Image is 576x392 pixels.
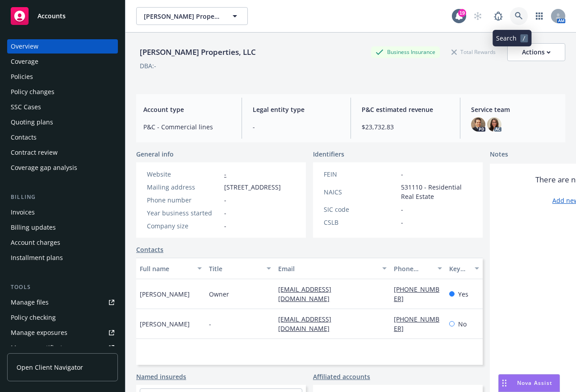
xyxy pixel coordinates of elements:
[7,283,118,292] div: Tools
[253,122,340,132] span: -
[136,149,174,159] span: General info
[143,122,231,132] span: P&C - Commercial lines
[278,285,337,303] a: [EMAIL_ADDRESS][DOMAIN_NAME]
[517,379,552,387] span: Nova Assist
[7,4,118,29] a: Accounts
[224,170,226,178] a: -
[458,289,468,299] span: Yes
[147,182,221,192] div: Mailing address
[209,264,261,273] div: Title
[11,235,60,250] div: Account charges
[394,315,439,333] a: [PHONE_NUMBER]
[458,319,467,329] span: No
[7,295,118,309] a: Manage files
[224,182,281,192] span: [STREET_ADDRESS]
[278,315,337,333] a: [EMAIL_ADDRESS][DOMAIN_NAME]
[7,39,118,54] a: Overview
[11,295,49,309] div: Manage files
[275,258,390,279] button: Email
[11,145,58,160] div: Contract review
[313,149,344,159] span: Identifiers
[324,218,397,227] div: CSLB
[11,220,56,235] div: Billing updates
[401,205,403,214] span: -
[224,195,226,205] span: -
[362,122,449,132] span: $23,732.83
[7,193,118,202] div: Billing
[401,169,403,179] span: -
[7,310,118,325] a: Policy checking
[390,258,446,279] button: Phone number
[224,221,226,231] span: -
[401,218,403,227] span: -
[7,220,118,235] a: Billing updates
[362,105,449,114] span: P&C estimated revenue
[136,46,259,58] div: [PERSON_NAME] Properties, LLC
[147,221,221,231] div: Company size
[313,372,370,381] a: Affiliated accounts
[140,319,190,329] span: [PERSON_NAME]
[471,105,559,114] span: Service team
[7,341,118,355] a: Manage certificates
[7,205,118,219] a: Invoices
[11,161,77,175] div: Coverage gap analysis
[458,9,466,17] div: 19
[324,169,397,179] div: FEIN
[7,251,118,265] a: Installment plans
[487,117,501,132] img: photo
[469,7,487,25] a: Start snowing
[446,258,483,279] button: Key contact
[7,85,118,99] a: Policy changes
[394,264,432,273] div: Phone number
[489,7,507,25] a: Report a Bug
[499,375,510,392] div: Drag to move
[11,100,41,114] div: SSC Cases
[140,264,192,273] div: Full name
[140,289,190,299] span: [PERSON_NAME]
[140,61,156,70] div: DBA: -
[224,208,226,218] span: -
[147,208,221,218] div: Year business started
[324,205,397,214] div: SIC code
[471,117,485,132] img: photo
[253,105,340,114] span: Legal entity type
[205,258,275,279] button: Title
[11,310,56,325] div: Policy checking
[11,115,53,129] div: Quoting plans
[7,54,118,69] a: Coverage
[447,46,500,58] div: Total Rewards
[136,372,186,381] a: Named insureds
[324,187,397,197] div: NAICS
[510,7,528,25] a: Search
[371,46,440,58] div: Business Insurance
[507,43,565,61] button: Actions
[17,363,83,372] span: Open Client Navigator
[498,374,560,392] button: Nova Assist
[143,105,231,114] span: Account type
[136,7,248,25] button: [PERSON_NAME] Properties, LLC
[522,44,551,61] div: Actions
[11,326,67,340] div: Manage exposures
[136,245,163,254] a: Contacts
[490,149,508,160] span: Notes
[11,341,69,355] div: Manage certificates
[530,7,548,25] a: Switch app
[38,12,66,20] span: Accounts
[7,326,118,340] a: Manage exposures
[7,100,118,114] a: SSC Cases
[7,235,118,250] a: Account charges
[449,264,469,273] div: Key contact
[11,39,38,54] div: Overview
[7,115,118,129] a: Quoting plans
[209,319,211,329] span: -
[136,258,205,279] button: Full name
[11,70,33,84] div: Policies
[394,285,439,303] a: [PHONE_NUMBER]
[11,54,38,69] div: Coverage
[7,161,118,175] a: Coverage gap analysis
[11,205,35,219] div: Invoices
[147,195,221,205] div: Phone number
[7,145,118,160] a: Contract review
[11,251,63,265] div: Installment plans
